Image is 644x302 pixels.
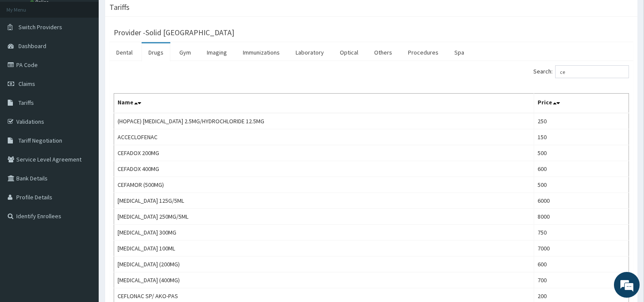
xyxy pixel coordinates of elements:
[534,209,629,225] td: 8000
[172,43,198,61] a: Gym
[534,94,629,113] th: Price
[45,48,144,59] div: Chat with us now
[534,113,629,129] td: 250
[534,225,629,241] td: 750
[4,207,163,237] textarea: Type your message and hit 'Enter'
[534,272,629,288] td: 700
[534,177,629,193] td: 500
[236,43,287,61] a: Immunizations
[534,145,629,161] td: 500
[555,65,629,78] input: Search:
[114,29,234,37] h3: Provider - Solid [GEOGRAPHIC_DATA]
[114,209,534,225] td: [MEDICAL_DATA] 250MG/5ML
[18,137,62,144] span: Tariff Negotiation
[114,225,534,241] td: [MEDICAL_DATA] 300MG
[142,43,170,61] a: Drugs
[16,43,35,64] img: d_794563401_company_1708531726252_794563401
[534,193,629,209] td: 6000
[109,43,139,61] a: Dental
[18,42,46,50] span: Dashboard
[114,193,534,209] td: [MEDICAL_DATA] 125G/5ML
[109,3,130,11] h3: Tariffs
[534,241,629,256] td: 7000
[401,43,445,61] a: Procedures
[367,43,399,61] a: Others
[114,161,534,177] td: CEFADOX 400MG
[534,161,629,177] td: 600
[18,99,34,107] span: Tariffs
[114,241,534,256] td: [MEDICAL_DATA] 100ML
[114,94,534,113] th: Name
[18,23,62,31] span: Switch Providers
[333,43,365,61] a: Optical
[447,43,471,61] a: Spa
[533,65,629,78] label: Search:
[114,177,534,193] td: CEFAMOR (500MG)
[534,256,629,272] td: 600
[534,129,629,145] td: 150
[114,129,534,145] td: ACCECLOFENAC
[200,43,234,61] a: Imaging
[114,145,534,161] td: CEFADOX 200MG
[114,272,534,288] td: [MEDICAL_DATA] (400MG)
[114,113,534,129] td: (HOPACE) [MEDICAL_DATA] 2.5MG/HYDROCHLORIDE 12.5MG
[114,256,534,272] td: [MEDICAL_DATA] (200MG)
[289,43,331,61] a: Laboratory
[50,94,118,181] span: We're online!
[18,80,35,88] span: Claims
[141,4,161,25] div: Minimize live chat window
